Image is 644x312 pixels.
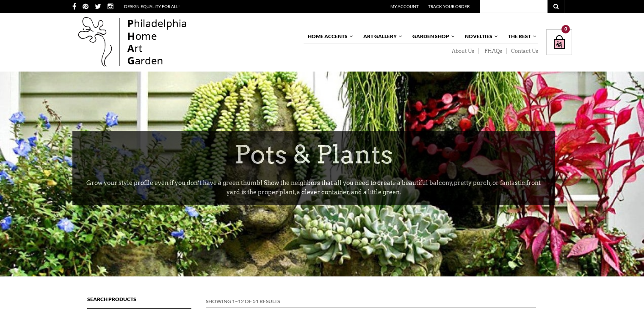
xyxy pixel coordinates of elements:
[72,178,555,205] p: Grow your style profile even if you don’t have a green thumb! Show the neighbors that all you nee...
[561,25,570,33] div: 0
[206,297,280,306] em: Showing 1–12 of 51 results
[304,29,354,44] a: Home Accents
[428,4,470,9] a: Track Your Order
[72,131,555,178] h1: Pots & Plants
[359,29,403,44] a: Art Gallery
[479,48,507,55] a: PHAQs
[87,295,191,309] h4: Search Products
[446,48,479,55] a: About Us
[507,48,538,55] a: Contact Us
[461,29,499,44] a: Novelties
[390,4,419,9] a: My Account
[408,29,456,44] a: Garden Shop
[504,29,537,44] a: The Rest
